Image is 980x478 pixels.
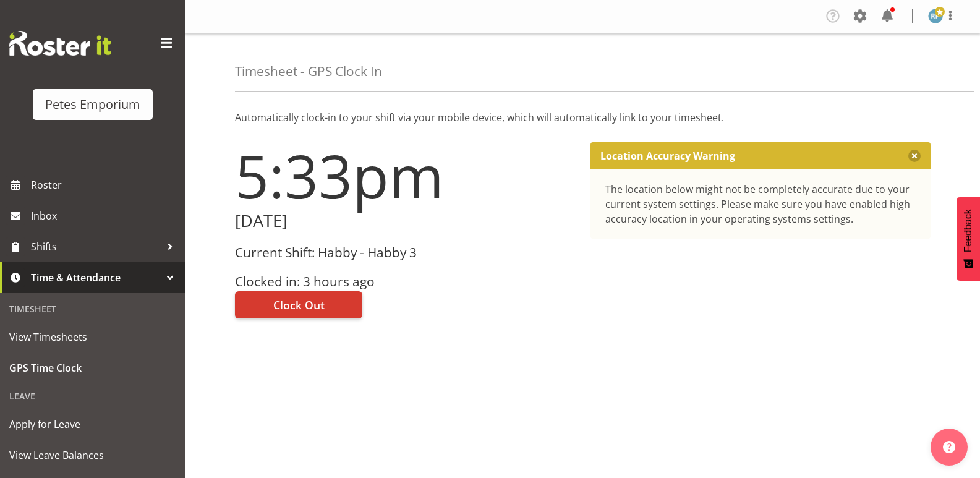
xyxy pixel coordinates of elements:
[9,31,111,56] img: Rosterit website logo
[3,296,182,322] div: Timesheet
[31,268,161,287] span: Time & Attendance
[235,64,382,79] h4: Timesheet - GPS Clock In
[9,415,176,433] span: Apply for Leave
[31,207,179,225] span: Inbox
[45,95,140,114] div: Petes Emporium
[235,142,576,209] h1: 5:33pm
[235,110,931,125] p: Automatically clock-in to your shift via your mobile device, which will automatically link to you...
[3,322,182,352] a: View Timesheets
[963,209,974,252] span: Feedback
[600,150,735,162] p: Location Accuracy Warning
[943,441,955,453] img: help-xxl-2.png
[9,359,176,377] span: GPS Time Clock
[3,440,182,471] a: View Leave Balances
[9,328,176,346] span: View Timesheets
[957,197,980,281] button: Feedback - Show survey
[908,150,921,162] button: Close message
[605,182,916,226] div: The location below might not be completely accurate due to your current system settings. Please m...
[235,275,576,289] h3: Clocked in: 3 hours ago
[3,409,182,440] a: Apply for Leave
[235,291,362,318] button: Clock Out
[3,383,182,409] div: Leave
[31,237,161,256] span: Shifts
[235,245,576,260] h3: Current Shift: Habby - Habby 3
[273,297,325,313] span: Clock Out
[3,352,182,383] a: GPS Time Clock
[9,446,176,464] span: View Leave Balances
[928,9,943,23] img: reina-puketapu721.jpg
[31,176,179,194] span: Roster
[235,211,576,231] h2: [DATE]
